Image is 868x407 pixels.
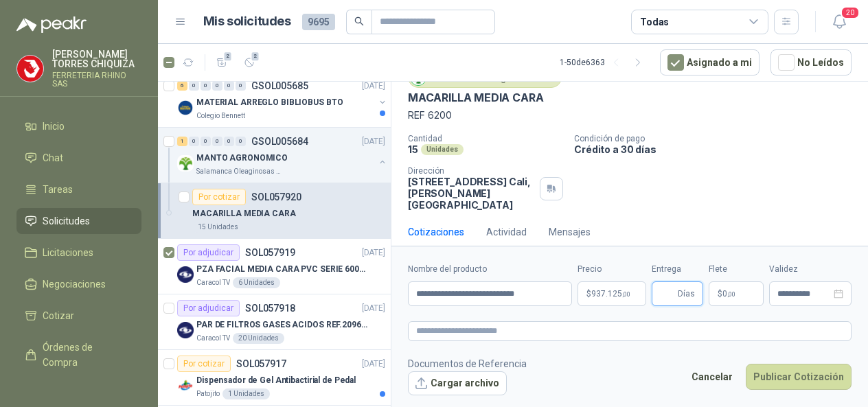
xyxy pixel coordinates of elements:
[769,263,852,276] label: Validez
[16,271,141,297] a: Negociaciones
[727,290,735,298] span: ,00
[177,377,194,394] img: Company Logo
[251,192,301,202] p: SOL057920
[709,281,764,306] p: $ 0,00
[211,51,233,73] button: 2
[43,119,65,134] span: Inicio
[408,176,534,211] p: [STREET_ADDRESS] Cali , [PERSON_NAME][GEOGRAPHIC_DATA]
[177,300,240,316] div: Por adjudicar
[16,113,141,139] a: Inicio
[43,213,90,229] span: Solicitudes
[177,78,388,121] a: 6 0 0 0 0 0 GSOL005685[DATE] Company LogoMATERIAL ARREGLO BIBLIOBUS BTOColegio Bennett
[196,152,288,165] p: MANTO AGRONOMICO
[770,49,852,75] button: No Leídos
[245,248,295,257] p: SOL057919
[177,356,231,372] div: Por cotizar
[640,14,669,30] div: Todas
[43,308,74,323] span: Cotizar
[622,290,630,298] span: ,00
[196,111,245,121] p: Colegio Bennett
[746,364,852,390] button: Publicar Cotización
[177,81,187,91] div: 6
[362,135,385,148] p: [DATE]
[16,16,87,33] img: Logo peakr
[196,318,367,332] p: PAR DE FILTROS GASES ACIDOS REF.2096 3M
[408,263,572,276] label: Nombre del producto
[196,277,230,288] p: Caracol TV
[177,322,194,338] img: Company Logo
[574,134,863,143] p: Condición de pago
[408,91,543,105] p: MACARILLA MEDIA CARA
[158,294,391,350] a: Por adjudicarSOL057918[DATE] Company LogoPAR DE FILTROS GASES ACIDOS REF.2096 3MCaracol TV20 Unid...
[408,143,418,155] p: 15
[196,96,343,109] p: MATERIAL ARREGLO BIBLIOBUS BTO
[251,137,308,146] p: GSOL005684
[17,56,43,82] img: Company Logo
[652,263,703,276] label: Entrega
[362,80,385,93] p: [DATE]
[408,371,507,396] button: Cargar archivo
[224,137,234,146] div: 0
[722,290,735,298] span: 0
[212,137,222,146] div: 0
[196,333,230,344] p: Caracol TV
[43,150,63,165] span: Chat
[189,81,199,91] div: 0
[660,49,759,75] button: Asignado a mi
[158,183,391,239] a: Por cotizarSOL057920MACARILLA MEDIA CARA15 Unidades
[196,263,367,276] p: PZA FACIAL MEDIA CARA PVC SERIE 6000 3M
[196,166,283,177] p: Salamanca Oleaginosas SAS
[238,51,260,73] button: 2
[302,14,335,30] span: 9695
[362,246,385,259] p: [DATE]
[201,137,211,146] div: 0
[16,240,141,266] a: Licitaciones
[591,290,630,298] span: 937.125
[16,176,141,202] a: Tareas
[192,189,246,205] div: Por cotizar
[43,340,128,370] span: Órdenes de Compra
[223,51,233,62] span: 2
[408,166,534,176] p: Dirección
[408,108,852,123] p: REF 6200
[177,133,388,177] a: 1 0 0 0 0 0 GSOL005684[DATE] Company LogoMANTO AGRONOMICOSalamanca Oleaginosas SAS
[709,263,764,276] label: Flete
[236,81,246,91] div: 0
[236,359,286,369] p: SOL057917
[201,81,211,91] div: 0
[827,10,852,34] button: 20
[212,81,222,91] div: 0
[196,374,356,387] p: Dispensador de Gel Antibactirial de Pedal
[16,334,141,375] a: Órdenes de Compra
[251,51,260,62] span: 2
[408,356,527,371] p: Documentos de Referencia
[578,263,646,276] label: Precio
[16,145,141,171] a: Chat
[52,49,141,69] p: [PERSON_NAME] TORRES CHIQUIZA
[189,137,199,146] div: 0
[362,302,385,315] p: [DATE]
[52,71,141,88] p: FERRETERIA RHINO SAS
[560,51,649,73] div: 1 - 50 de 6363
[16,208,141,234] a: Solicitudes
[549,224,591,240] div: Mensajes
[718,290,722,298] span: $
[16,303,141,329] a: Cotizar
[408,134,563,143] p: Cantidad
[158,350,391,406] a: Por cotizarSOL057917[DATE] Company LogoDispensador de Gel Antibactirial de PedalPatojito1 Unidades
[245,303,295,313] p: SOL057918
[43,245,93,260] span: Licitaciones
[224,81,234,91] div: 0
[233,333,284,344] div: 20 Unidades
[177,100,194,116] img: Company Logo
[362,358,385,371] p: [DATE]
[203,12,291,32] h1: Mis solicitudes
[578,281,646,306] p: $937.125,00
[684,364,740,390] button: Cancelar
[421,144,464,155] div: Unidades
[177,266,194,283] img: Company Logo
[192,222,244,233] div: 15 Unidades
[251,81,308,91] p: GSOL005685
[158,239,391,294] a: Por adjudicarSOL057919[DATE] Company LogoPZA FACIAL MEDIA CARA PVC SERIE 6000 3MCaracol TV6 Unidades
[408,224,464,240] div: Cotizaciones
